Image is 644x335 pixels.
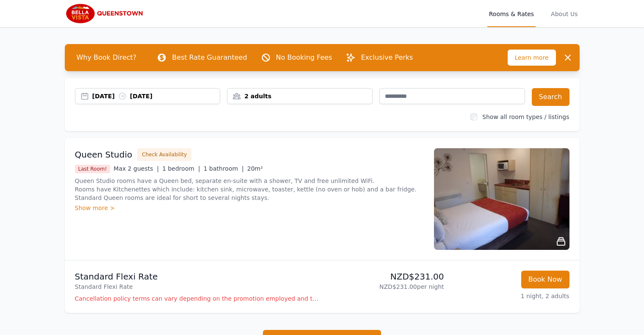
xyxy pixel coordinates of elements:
[204,165,244,172] span: 1 bathroom |
[92,92,220,100] div: [DATE] [DATE]
[361,53,413,63] p: Exclusive Perks
[227,92,372,100] div: 2 adults
[75,177,424,202] p: Queen Studio rooms have a Queen bed, separate en-suite with a shower, TV and free unlimited WiFi....
[113,165,159,172] span: Max 2 guests |
[508,50,556,66] span: Learn more
[482,114,569,120] label: Show all room types / listings
[532,88,569,106] button: Search
[75,149,133,161] h3: Queen Studio
[326,282,444,291] p: NZD$231.00 per night
[65,3,146,24] img: Bella Vista Queenstown
[247,165,263,172] span: 20m²
[326,271,444,282] p: NZD$231.00
[70,49,144,66] span: Why Book Direct?
[172,53,247,63] p: Best Rate Guaranteed
[75,204,424,212] div: Show more >
[162,165,200,172] span: 1 bedroom |
[137,148,191,161] button: Check Availability
[75,282,319,291] p: Standard Flexi Rate
[75,294,319,303] p: Cancellation policy terms can vary depending on the promotion employed and the time of stay of th...
[276,53,332,63] p: No Booking Fees
[451,292,569,300] p: 1 night, 2 adults
[75,271,319,282] p: Standard Flexi Rate
[521,271,569,288] button: Book Now
[75,165,111,173] span: Last Room!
